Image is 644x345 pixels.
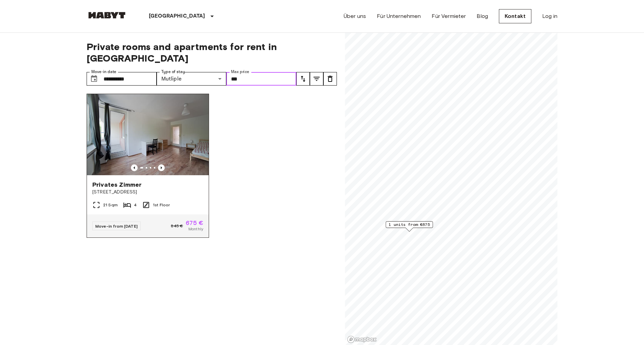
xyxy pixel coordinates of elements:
button: Previous image [131,164,138,171]
a: Für Unternehmen [377,12,421,20]
a: Blog [477,12,488,20]
div: Map marker [386,221,433,232]
button: tune [296,72,310,86]
img: Marketing picture of unit DE-02-029-03M [87,94,209,175]
button: Previous image [158,164,165,171]
span: [STREET_ADDRESS] [92,189,203,195]
a: Log in [542,12,557,20]
a: Für Vermieter [432,12,466,20]
button: tune [310,72,323,86]
span: Privates Zimmer [92,181,141,189]
button: Choose date, selected date is 1 Oct 2025 [87,72,101,86]
span: 1st Floor [153,202,170,208]
span: 845 € [171,223,183,229]
div: Mutliple [157,72,227,86]
a: Über uns [344,12,366,20]
span: 21 Sqm [103,202,118,208]
a: Kontakt [499,9,531,23]
label: Max price [231,69,249,75]
span: Private rooms and apartments for rent in [GEOGRAPHIC_DATA] [87,41,337,64]
span: 675 € [186,220,203,226]
span: Move-in from [DATE] [95,224,138,229]
p: [GEOGRAPHIC_DATA] [149,12,205,20]
span: Monthly [188,226,203,232]
img: Habyt [87,12,127,19]
span: 1 units from €675 [389,222,430,228]
label: Move-in date [91,69,116,75]
a: Mapbox logo [347,336,377,343]
span: 4 [134,202,137,208]
a: Marketing picture of unit DE-02-029-03MPrevious imagePrevious imagePrivates Zimmer[STREET_ADDRESS... [87,94,209,238]
label: Type of stay [161,69,185,75]
button: tune [323,72,337,86]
